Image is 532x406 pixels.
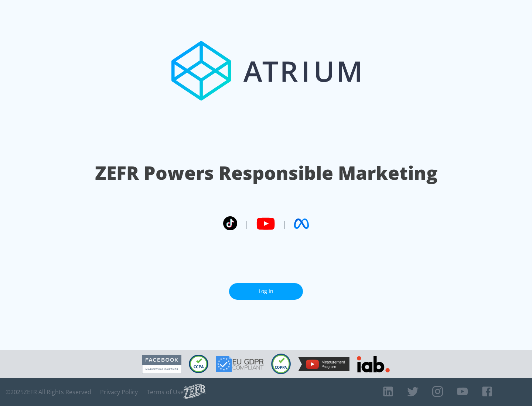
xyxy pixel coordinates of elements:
span: | [245,218,249,229]
img: YouTube Measurement Program [298,357,349,371]
h1: ZEFR Powers Responsible Marketing [95,160,437,186]
img: CCPA Compliant [189,355,208,373]
span: © 2025 ZEFR All Rights Reserved [6,388,91,396]
a: Privacy Policy [100,388,138,396]
img: COPPA Compliant [271,354,291,374]
img: GDPR Compliant [216,356,264,372]
img: IAB [357,356,390,372]
a: Terms of Use [147,388,184,396]
a: Log In [229,283,303,300]
span: | [282,218,287,229]
img: Facebook Marketing Partner [142,355,181,374]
